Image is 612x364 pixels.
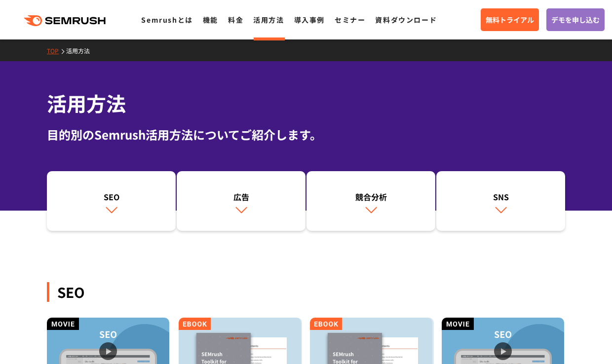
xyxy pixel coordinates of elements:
a: 資料ダウンロード [375,15,437,25]
a: SEO [47,171,176,231]
a: 広告 [177,171,306,231]
a: 導入事例 [294,15,325,25]
div: SNS [441,191,560,203]
a: デモを申し込む [546,8,605,31]
span: 無料トライアル [486,14,534,25]
div: 目的別のSemrush活用方法についてご紹介します。 [47,126,565,144]
div: SEO [47,282,565,302]
a: セミナー [335,15,365,25]
a: 活用方法 [66,46,97,55]
div: 広告 [182,191,301,203]
a: 無料トライアル [481,8,539,31]
h1: 活用方法 [47,89,565,118]
a: SNS [436,171,565,231]
a: 競合分析 [306,171,435,231]
span: デモを申し込む [551,14,600,25]
a: 料金 [228,15,243,25]
a: TOP [47,46,66,55]
div: SEO [52,191,171,203]
a: 活用方法 [253,15,284,25]
a: 機能 [203,15,218,25]
a: Semrushとは [141,15,192,25]
div: 競合分析 [311,191,430,203]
